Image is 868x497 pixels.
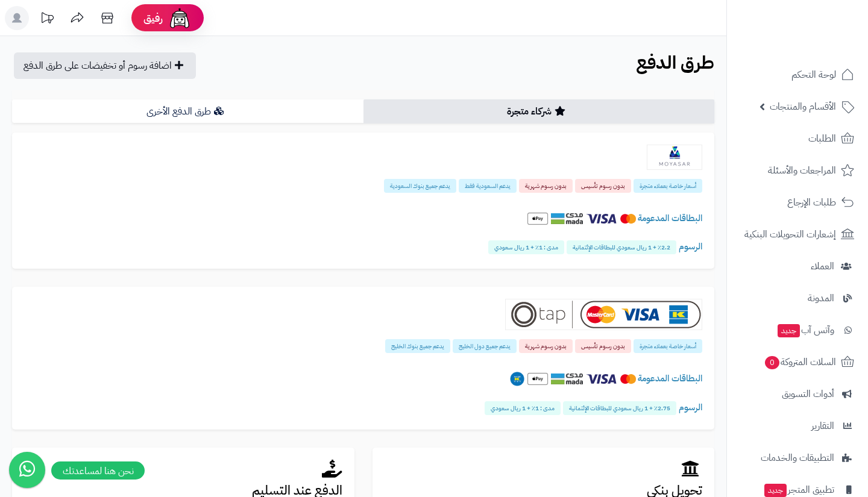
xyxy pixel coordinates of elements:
[485,401,561,415] span: مدى : 1٪ + 1 ريال سعودي
[679,240,702,253] span: الرسوم
[143,11,163,25] span: رفيق
[764,354,836,370] span: السلات المتروكة
[12,287,714,429] a: Tap أسعار خاصة بعملاء متجرة بدون رسوم تأسيس بدون رسوم شهرية يدعم جميع دول الخليج يدعم جميع بنوك ا...
[791,66,836,83] span: لوحة التحكم
[636,49,714,76] b: طرق الدفع
[734,284,861,313] a: المدونة
[168,6,192,30] img: ai-face.png
[12,99,363,123] a: طرق الدفع الأخرى
[638,372,702,385] span: البطاقات المدعومة
[575,339,631,353] span: بدون رسوم تأسيس
[776,322,834,339] span: وآتس آب
[634,179,702,193] span: أسعار خاصة بعملاء متجرة
[734,348,861,377] a: السلات المتروكة0
[734,252,861,281] a: العملاء
[567,240,676,254] span: 2.2٪ + 1 ريال سعودي للبطاقات الإئتمانية
[765,356,779,369] span: 0
[634,339,702,353] span: أسعار خاصة بعملاء متجرة
[734,411,861,440] a: التقارير
[808,290,834,307] span: المدونة
[734,443,861,472] a: التطبيقات والخدمات
[787,194,836,211] span: طلبات الإرجاع
[459,179,517,193] span: يدعم السعودية فقط
[519,179,573,193] span: بدون رسوم شهرية
[14,52,196,79] a: اضافة رسوم أو تخفيضات على طرق الدفع
[679,401,702,414] span: الرسوم
[647,145,702,170] img: Moyasar
[811,258,834,275] span: العملاء
[12,133,714,269] a: Moyasar أسعار خاصة بعملاء متجرة بدون رسوم تأسيس بدون رسوم شهرية يدعم السعودية فقط يدعم جميع بنوك ...
[734,156,861,185] a: المراجعات والأسئلة
[811,417,834,434] span: التقارير
[638,211,702,225] span: البطاقات المدعومة
[764,484,787,497] span: جديد
[734,60,861,89] a: لوحة التحكم
[384,179,456,193] span: يدعم جميع بنوك السعودية
[782,386,834,402] span: أدوات التسويق
[505,299,702,330] img: Tap
[453,339,517,353] span: يدعم جميع دول الخليج
[32,6,62,33] a: تحديثات المنصة
[519,339,573,353] span: بدون رسوم شهرية
[385,339,450,353] span: يدعم جميع بنوك الخليج
[734,220,861,249] a: إشعارات التحويلات البنكية
[563,401,676,415] span: 2.75٪ + 1 ريال سعودي للبطاقات الإئتمانية
[761,449,834,466] span: التطبيقات والخدمات
[363,99,715,123] a: شركاء متجرة
[575,179,631,193] span: بدون رسوم تأسيس
[734,188,861,217] a: طلبات الإرجاع
[808,130,836,147] span: الطلبات
[768,162,836,179] span: المراجعات والأسئلة
[744,226,836,243] span: إشعارات التحويلات البنكية
[778,324,800,337] span: جديد
[734,124,861,153] a: الطلبات
[488,240,564,254] span: مدى : 1٪ + 1 ريال سعودي
[734,380,861,408] a: أدوات التسويق
[734,316,861,345] a: وآتس آبجديد
[770,98,836,115] span: الأقسام والمنتجات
